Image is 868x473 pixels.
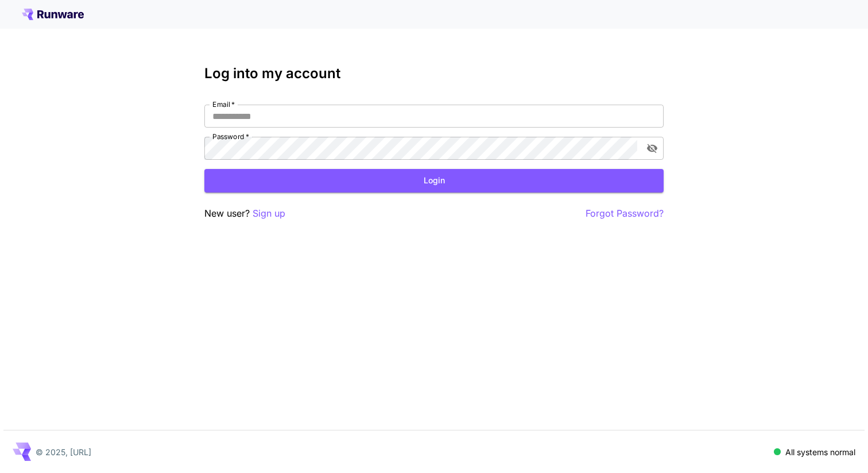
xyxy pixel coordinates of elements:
[204,66,664,82] h3: Log into my account
[253,206,285,221] button: Sign up
[204,169,664,193] button: Login
[212,132,249,141] label: Password
[642,138,662,159] button: toggle password visibility
[785,446,855,458] p: All systems normal
[586,206,664,221] button: Forgot Password?
[36,446,91,458] p: © 2025, [URL]
[212,99,235,109] label: Email
[204,206,285,221] p: New user?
